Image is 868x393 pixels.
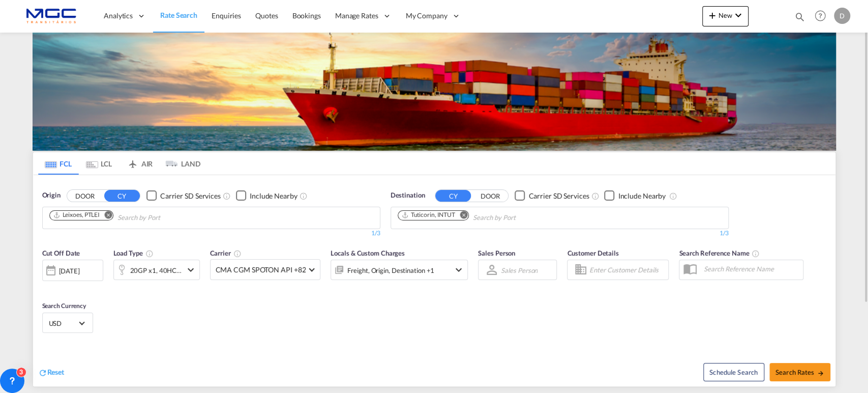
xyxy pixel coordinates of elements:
button: Search Ratesicon-arrow-right [769,363,830,381]
md-chips-wrap: Chips container. Use arrow keys to select chips. [396,207,574,226]
span: Carrier [210,249,242,257]
span: Origin [42,190,61,201]
span: Load Type [113,249,154,257]
span: Rate Search [160,11,197,19]
md-icon: Unchecked: Search for CY (Container Yard) services for all selected carriers.Checked : Search for... [591,192,599,200]
md-icon: Unchecked: Ignores neighbouring ports when fetching rates.Checked : Includes neighbouring ports w... [300,192,308,200]
md-icon: The selected Trucker/Carrierwill be displayed in the rate results If the rates are from another f... [233,249,242,258]
md-select: Sales Person [500,263,538,277]
md-icon: Your search will be saved by the below given name [752,249,760,258]
span: Customer Details [567,249,618,257]
md-icon: icon-airplane [127,158,139,165]
div: icon-magnify [794,11,805,26]
div: [DATE] [59,266,80,275]
span: Bookings [292,11,321,20]
span: Search Reference Name [679,249,760,257]
span: Quotes [255,11,278,20]
button: CY [435,190,471,202]
button: Remove [98,211,113,221]
button: DOOR [67,190,103,202]
input: Search Reference Name [698,261,803,276]
div: Freight Origin Destination Factory Stuffing [347,263,434,277]
div: 20GP x1 40HC x1 [130,263,182,277]
md-icon: icon-refresh [38,368,47,377]
span: Enquiries [212,11,241,20]
md-icon: icon-magnify [794,11,805,22]
md-tab-item: FCL [38,152,79,175]
md-icon: Unchecked: Ignores neighbouring ports when fetching rates.Checked : Includes neighbouring ports w... [669,192,677,200]
div: 20GP x1 40HC x1icon-chevron-down [113,260,200,280]
md-icon: icon-arrow-right [817,370,824,377]
div: icon-refreshReset [38,367,65,378]
div: 1/3 [391,229,729,238]
span: Help [812,7,829,24]
button: CY [104,190,140,202]
md-icon: icon-chevron-down [453,264,465,276]
img: 92835000d1c111ee8b33af35afdd26c7.png [15,5,84,27]
md-pagination-wrapper: Use the left and right arrow keys to navigate between tabs [38,152,201,175]
md-icon: icon-chevron-down [185,264,197,276]
button: Note: By default Schedule search will only considerorigin ports, destination ports and cut off da... [703,363,764,381]
div: Carrier SD Services [160,191,221,201]
div: Carrier SD Services [528,191,589,201]
md-checkbox: Checkbox No Ink [604,190,666,201]
div: Include Nearby [618,191,666,201]
span: Manage Rates [335,11,378,21]
div: D [834,8,850,24]
div: OriginDOOR CY Checkbox No InkUnchecked: Search for CY (Container Yard) services for all selected ... [33,175,835,386]
md-checkbox: Checkbox No Ink [515,190,589,201]
img: LCL+%26+FCL+BACKGROUND.png [33,33,836,151]
md-icon: icon-plus 400-fg [706,9,719,21]
div: Help [812,7,834,25]
div: Press delete to remove this chip. [53,211,102,219]
input: Chips input. [473,210,570,226]
span: Sales Person [478,249,515,257]
md-tab-item: LAND [160,152,201,175]
md-icon: icon-information-outline [145,249,154,258]
md-datepicker: Select [42,280,50,294]
md-icon: icon-chevron-down [732,9,744,21]
md-tab-item: LCL [79,152,119,175]
md-chips-wrap: Chips container. Use arrow keys to select chips. [48,207,219,226]
span: Locals & Custom Charges [331,249,405,257]
span: USD [49,319,77,328]
div: Leixoes, PTLEI [53,211,100,219]
md-checkbox: Checkbox No Ink [146,190,221,201]
button: icon-plus 400-fgNewicon-chevron-down [702,6,749,26]
span: Search Currency [42,302,86,310]
div: Press delete to remove this chip. [401,211,457,219]
md-icon: Unchecked: Search for CY (Container Yard) services for all selected carriers.Checked : Search for... [223,192,231,200]
span: Search Rates [775,368,824,376]
div: [DATE] [42,260,103,281]
span: Reset [47,368,65,376]
md-tab-item: AIR [119,152,160,175]
input: Enter Customer Details [589,262,665,277]
span: My Company [406,11,447,21]
div: 1/3 [42,229,380,238]
span: Analytics [104,11,133,21]
span: Destination [391,190,425,201]
div: Freight Origin Destination Factory Stuffingicon-chevron-down [331,260,468,280]
md-checkbox: Checkbox No Ink [236,190,297,201]
button: DOOR [472,190,508,202]
span: CMA CGM SPOTON API +82 [216,265,306,275]
button: Remove [453,211,468,221]
div: Tuticorin, INTUT [401,211,455,219]
input: Chips input. [117,210,214,226]
span: New [706,11,744,19]
span: Cut Off Date [42,249,80,257]
md-select: Select Currency: $ USDUnited States Dollar [48,316,87,330]
div: Include Nearby [250,191,297,201]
